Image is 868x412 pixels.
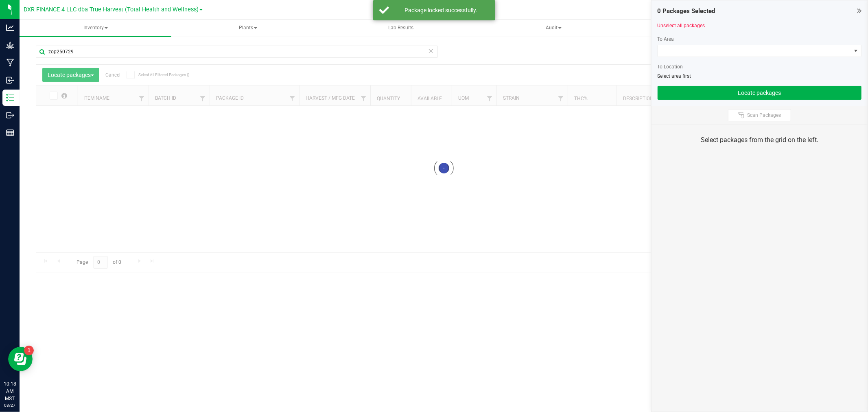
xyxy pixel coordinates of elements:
span: Scan Packages [747,112,781,118]
div: Package locked successfully. [394,6,489,14]
inline-svg: Outbound [6,111,14,119]
input: Search Package ID, Item Name, SKU, Lot or Part Number... [36,46,438,58]
span: To Area [658,36,674,42]
iframe: Resource center unread badge [24,346,34,355]
span: DXR FINANCE 4 LLC dba True Harvest (Total Health and Wellness) [24,6,199,13]
inline-svg: Reports [6,129,14,137]
span: Plants [173,20,324,36]
span: Clear [428,46,434,56]
button: Locate packages [658,86,861,100]
span: Lab Results [377,24,424,31]
a: Inventory Counts [630,20,782,37]
a: Lab Results [325,20,477,37]
inline-svg: Manufacturing [6,59,14,67]
a: Audit [478,20,630,37]
iframe: Resource center [8,347,33,371]
div: Select packages from the grid on the left. [662,135,857,145]
a: Plants [172,20,324,37]
p: 08/27 [4,402,16,408]
span: Audit [478,20,629,36]
span: Select area first [658,73,691,79]
p: 10:18 AM MST [4,380,16,402]
inline-svg: Grow [6,41,14,49]
a: Inventory [20,20,171,37]
inline-svg: Inventory [6,94,14,102]
a: Unselect all packages [658,23,705,28]
span: To Location [658,64,683,70]
button: Scan Packages [728,109,791,121]
inline-svg: Inbound [6,76,14,84]
inline-svg: Analytics [6,24,14,32]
